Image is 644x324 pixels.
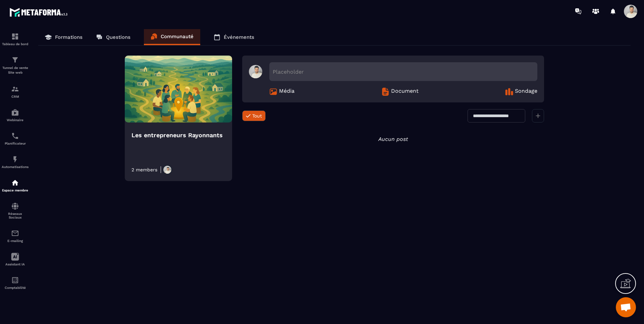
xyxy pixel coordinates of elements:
span: Sondage [515,88,537,96]
a: emailemailE-mailing [2,224,29,248]
p: Assistant IA [2,262,29,266]
img: https://production-metaforma-bucket.s3.fr-par.scw.cloud/production-metaforma-bucket/users/October... [163,165,172,174]
p: Tunnel de vente Site web [2,66,29,75]
img: social-network [11,202,19,210]
a: Assistant IA [2,248,29,271]
p: Communauté [161,33,194,39]
div: Placeholder [269,62,537,81]
img: automations [11,108,19,116]
img: formation [11,32,19,40]
p: Événements [224,34,254,40]
span: Média [279,88,294,96]
a: Événements [207,29,261,45]
i: Aucun post [378,136,408,142]
img: scheduler [11,132,19,140]
a: Formations [38,29,89,45]
a: automationsautomationsWebinaire [2,103,29,127]
a: Questions [89,29,137,45]
span: Tout [252,113,262,118]
img: email [11,229,19,237]
img: accountant [11,276,19,284]
img: automations [11,179,19,187]
img: logo [9,6,70,18]
h4: Les entrepreneurs Rayonnants [131,131,225,140]
p: Réseaux Sociaux [2,212,29,219]
img: automations [11,155,19,163]
a: schedulerschedulerPlanificateur [2,127,29,150]
p: Tableau de bord [2,42,29,46]
p: Comptabilité [2,286,29,290]
a: automationsautomationsAutomatisations [2,150,29,174]
p: Automatisations [2,165,29,169]
p: Espace membre [2,188,29,192]
img: formation [11,56,19,64]
a: formationformationTunnel de vente Site web [2,51,29,80]
span: Document [391,88,419,96]
p: E-mailing [2,239,29,243]
a: social-networksocial-networkRéseaux Sociaux [2,197,29,224]
p: CRM [2,95,29,98]
p: Webinaire [2,118,29,122]
p: Planificateur [2,142,29,145]
div: Ouvrir le chat [616,297,636,317]
img: formation [11,85,19,93]
p: Formations [55,34,83,40]
a: formationformationCRM [2,80,29,103]
p: Questions [106,34,130,40]
a: automationsautomationsEspace membre [2,174,29,197]
a: Communauté [144,29,200,45]
div: 2 members [131,167,157,172]
img: Community background [125,56,232,123]
a: formationformationTableau de bord [2,27,29,51]
a: accountantaccountantComptabilité [2,271,29,295]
